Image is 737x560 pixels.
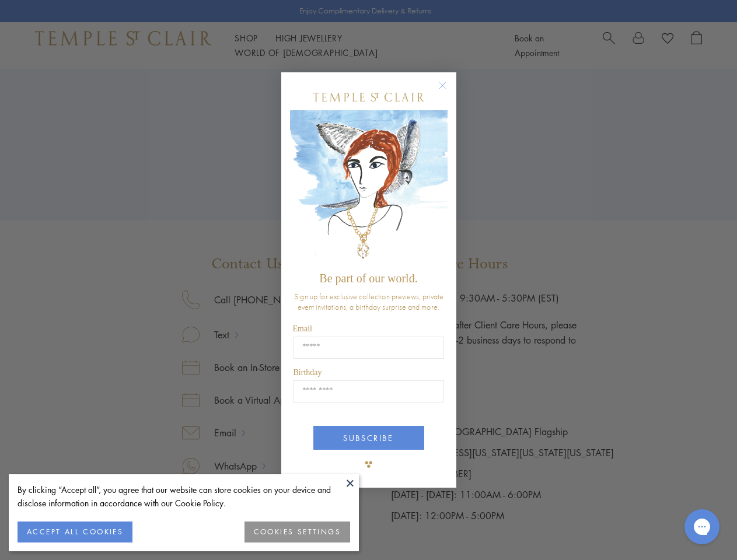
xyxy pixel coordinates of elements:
[294,337,444,359] input: Email
[441,84,456,99] button: Close dialog
[679,505,725,548] iframe: Gorgias live chat messenger
[18,483,350,510] div: By clicking “Accept all”, you agree that our website can store cookies on your device and disclos...
[294,368,322,377] span: Birthday
[18,521,132,542] button: ACCEPT ALL COOKIES
[294,291,443,312] span: Sign up for exclusive collection previews, private event invitations, a birthday surprise and more.
[293,324,312,333] span: Email
[313,426,424,450] button: SUBSCRIBE
[290,110,448,266] img: c4a9eb12-d91a-4d4a-8ee0-386386f4f338.jpeg
[313,93,424,101] img: Temple St. Clair
[357,453,380,476] img: TSC
[319,272,417,285] span: Be part of our world.
[244,521,350,542] button: COOKIES SETTINGS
